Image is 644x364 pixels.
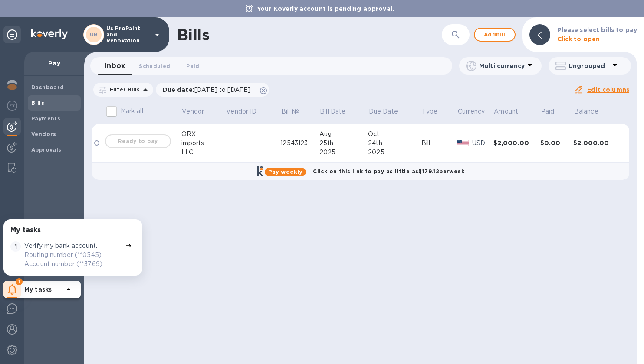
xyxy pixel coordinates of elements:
img: Foreign exchange [7,101,17,111]
span: 1 [10,241,21,252]
p: Your Koverly account is pending approval. [253,4,398,13]
p: Pay [31,59,77,68]
div: 24th [368,139,421,148]
b: UR [90,31,98,38]
span: Scheduled [139,62,170,71]
span: Bill № [281,107,310,116]
p: Vendor ID [226,107,256,116]
span: 1 [16,278,23,285]
b: Dashboard [31,84,64,91]
div: $2,000.00 [493,139,540,147]
img: USD [457,140,469,146]
u: Edit columns [587,86,629,93]
div: Unpin categories [3,26,21,43]
b: Bills [31,100,44,106]
span: Due Date [369,107,409,116]
span: [DATE] to [DATE] [194,86,250,93]
div: 12543123 [280,139,319,148]
h3: My tasks [10,226,41,234]
b: Click on this link to pay as little as $179.12 per week [313,168,464,175]
div: 25th [319,139,368,148]
div: ORX [181,130,226,139]
span: Type [422,107,449,116]
p: Routing number (**0545) Account number (**3769) [24,250,122,269]
p: Vendor [182,107,204,116]
img: Logo [31,29,68,39]
button: Addbill [474,28,516,42]
div: 2025 [368,148,421,157]
p: Due date : [163,85,255,94]
div: $2,000.00 [573,139,620,147]
span: Bill Date [320,107,357,116]
div: LLC [181,148,226,157]
div: Oct [368,130,421,139]
span: Paid [186,62,199,71]
div: Bill [421,139,457,148]
p: Multi currency [479,62,525,70]
span: Vendor [182,107,215,116]
span: Amount [494,107,529,116]
span: Add bill [482,29,508,40]
p: Amount [494,107,518,116]
span: Paid [541,107,566,116]
p: Us ProPaint and Renovation [106,26,150,44]
p: Type [422,107,437,116]
span: Inbox [105,60,125,72]
div: 2025 [319,148,368,157]
p: Ungrouped [568,62,610,70]
p: Currency [458,107,485,116]
p: Verify my bank account. [24,241,97,250]
span: Vendor ID [226,107,268,116]
p: Due Date [369,107,398,116]
span: Balance [574,107,610,116]
b: Please select bills to pay [557,26,637,33]
h1: Bills [177,26,209,44]
p: Paid [541,107,555,116]
b: Click to open [557,36,600,42]
div: $0.00 [540,139,573,147]
b: Vendors [31,131,56,137]
b: Pay weekly [268,169,302,175]
p: Mark all [121,107,143,116]
div: Due date:[DATE] to [DATE] [156,83,269,97]
p: Bill № [281,107,299,116]
p: Filter Bills [106,86,140,93]
b: My tasks [24,286,52,293]
p: USD [472,139,493,148]
div: Aug [319,130,368,139]
p: Bill Date [320,107,345,116]
b: Payments [31,115,60,122]
p: Balance [574,107,598,116]
b: Approvals [31,146,62,153]
div: imports [181,139,226,148]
